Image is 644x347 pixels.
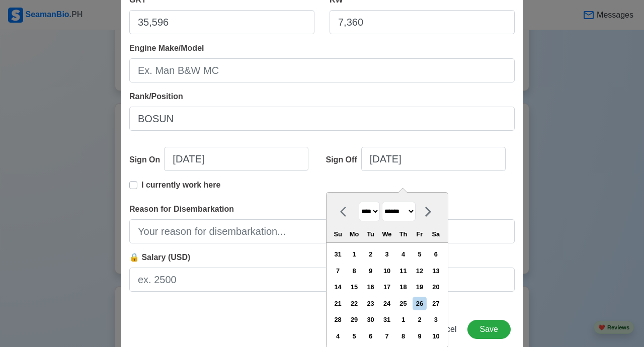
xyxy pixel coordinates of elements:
div: Choose Wednesday, August 31st, 2022 [380,313,393,326]
div: Mo [347,227,361,241]
div: Choose Thursday, September 8th, 2022 [396,329,410,343]
div: Tu [364,227,377,241]
div: Choose Sunday, August 28th, 2022 [331,313,345,326]
p: I currently work here [141,179,220,191]
div: Sign Off [326,154,361,166]
div: month 2022-08 [330,246,444,344]
div: Fr [413,227,426,241]
div: Choose Friday, September 9th, 2022 [413,329,426,343]
div: Choose Wednesday, September 7th, 2022 [380,329,393,343]
input: 33922 [129,10,314,34]
div: Choose Tuesday, September 6th, 2022 [364,329,377,343]
div: Choose Friday, August 5th, 2022 [413,247,426,261]
div: Choose Sunday, July 31st, 2022 [331,247,345,261]
input: Your reason for disembarkation... [129,219,515,243]
div: Choose Wednesday, August 17th, 2022 [380,280,393,294]
div: Choose Saturday, September 3rd, 2022 [429,313,443,326]
div: Choose Monday, August 1st, 2022 [347,247,361,261]
div: We [380,227,393,241]
span: Engine Make/Model [129,44,204,52]
div: Choose Friday, August 12th, 2022 [413,264,426,278]
span: Rank/Position [129,92,183,101]
div: Choose Tuesday, August 2nd, 2022 [364,247,377,261]
div: Choose Friday, September 2nd, 2022 [413,313,426,326]
div: Choose Wednesday, August 24th, 2022 [380,297,393,310]
div: Choose Sunday, August 7th, 2022 [331,264,345,278]
button: Save [467,320,511,339]
div: Choose Sunday, September 4th, 2022 [331,329,345,343]
div: Sa [429,227,443,241]
input: ex. 2500 [129,268,515,292]
div: Choose Monday, August 8th, 2022 [347,264,361,278]
div: Choose Monday, September 5th, 2022 [347,329,361,343]
div: Th [396,227,410,241]
div: Choose Friday, August 26th, 2022 [413,297,426,310]
div: Choose Saturday, August 20th, 2022 [429,280,443,294]
div: Choose Tuesday, August 16th, 2022 [364,280,377,294]
div: Choose Friday, August 19th, 2022 [413,280,426,294]
div: Choose Thursday, September 1st, 2022 [396,313,410,326]
div: Choose Monday, August 15th, 2022 [347,280,361,294]
div: Sign On [129,154,164,166]
input: Ex: Third Officer or 3/OFF [129,107,515,131]
div: Su [331,227,345,241]
div: Choose Saturday, August 6th, 2022 [429,247,443,261]
div: Choose Sunday, August 14th, 2022 [331,280,345,294]
input: 8000 [330,10,515,34]
div: Choose Saturday, August 13th, 2022 [429,264,443,278]
div: Choose Tuesday, August 23rd, 2022 [364,297,377,310]
div: Choose Saturday, September 10th, 2022 [429,329,443,343]
div: Choose Thursday, August 18th, 2022 [396,280,410,294]
div: Choose Wednesday, August 10th, 2022 [380,264,393,278]
div: Choose Thursday, August 4th, 2022 [396,247,410,261]
div: Choose Monday, August 29th, 2022 [347,313,361,326]
div: Choose Thursday, August 25th, 2022 [396,297,410,310]
div: Choose Tuesday, August 30th, 2022 [364,313,377,326]
div: Choose Sunday, August 21st, 2022 [331,297,345,310]
div: Choose Saturday, August 27th, 2022 [429,297,443,310]
span: Reason for Disembarkation [129,205,234,213]
div: Choose Thursday, August 11th, 2022 [396,264,410,278]
span: 🔒 Salary (USD) [129,253,190,262]
div: Choose Tuesday, August 9th, 2022 [364,264,377,278]
input: Ex. Man B&W MC [129,58,515,82]
div: Choose Monday, August 22nd, 2022 [347,297,361,310]
div: Choose Wednesday, August 3rd, 2022 [380,247,393,261]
